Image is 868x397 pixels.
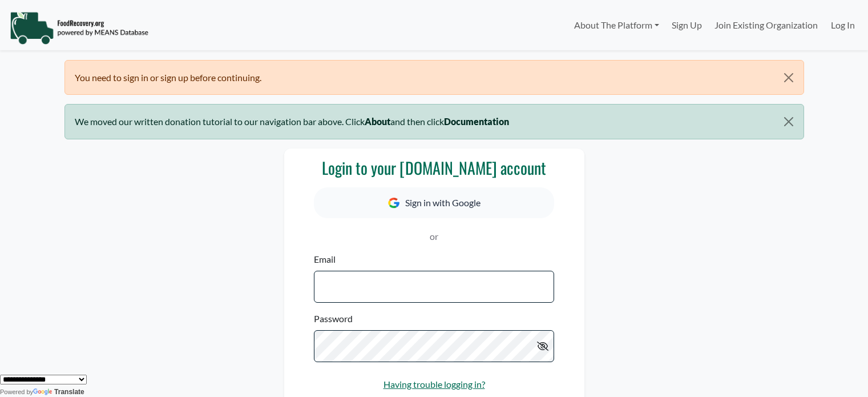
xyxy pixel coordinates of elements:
[774,61,803,95] button: Close
[388,198,399,208] img: Google Icon
[10,11,148,45] img: NavigationLogo_FoodRecovery-91c16205cd0af1ed486a0f1a7774a6544ea792ac00100771e7dd3ec7c0e58e41.png
[567,14,665,37] a: About The Platform
[444,116,509,127] b: Documentation
[314,158,554,178] h3: Login to your [DOMAIN_NAME] account
[33,388,54,396] img: Google Translate
[64,104,804,139] div: We moved our written donation tutorial to our navigation bar above. Click and then click
[825,14,861,37] a: Log In
[314,187,554,218] button: Sign in with Google
[665,14,708,37] a: Sign Up
[64,60,804,95] div: You need to sign in or sign up before continuing.
[314,312,353,326] label: Password
[314,230,554,243] p: or
[365,116,390,127] b: About
[33,388,84,396] a: Translate
[708,14,824,37] a: Join Existing Organization
[314,252,336,266] label: Email
[774,105,803,139] button: Close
